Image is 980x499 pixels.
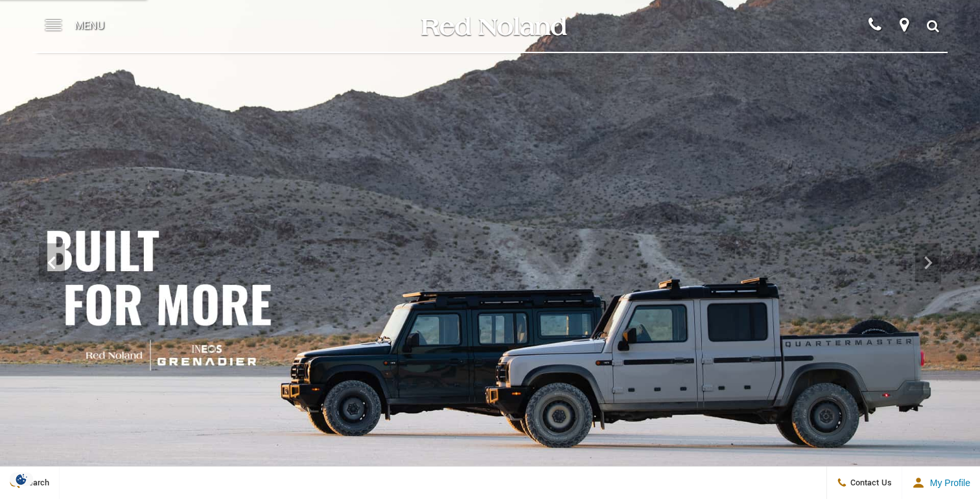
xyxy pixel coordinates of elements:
[6,472,36,486] img: Opt-Out Icon
[6,472,36,486] section: Click to Open Cookie Consent Modal
[915,243,941,282] div: Next
[847,477,892,489] span: Contact Us
[925,478,970,488] span: My Profile
[419,15,568,38] img: Red Noland Auto Group
[39,243,65,282] div: Previous
[902,467,980,499] button: Open user profile menu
